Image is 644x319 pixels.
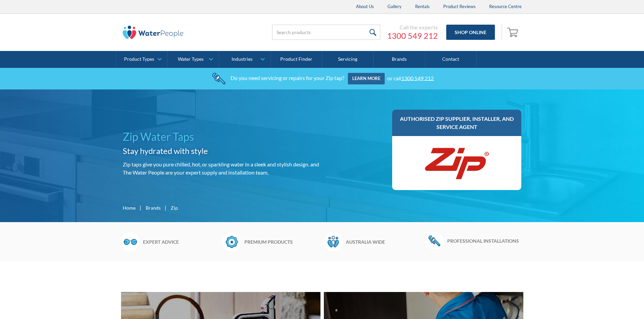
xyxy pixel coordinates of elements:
a: Servicing [322,51,374,68]
img: Zip [423,143,491,183]
h3: Authorised Zip supplier, installer, and service agent [399,115,515,131]
a: Shop Online [446,25,495,40]
a: Industries [219,51,270,68]
a: Home [123,204,136,211]
h6: Premium products [244,238,320,245]
div: Water Types [178,56,204,62]
a: 1300 549 212 [401,75,434,81]
div: or call [387,75,434,81]
a: Learn more [348,73,385,84]
a: Open empty cart [505,24,522,41]
img: Badge [222,232,241,251]
img: The Water People [123,26,184,39]
iframe: podium webchat widget bubble [576,285,644,319]
h1: Zip Water Taps [123,129,319,145]
img: Waterpeople Symbol [324,232,342,251]
h6: Expert advice [143,238,219,245]
div: Industries [232,56,253,62]
a: Brands [146,204,161,211]
iframe: podium webchat widget prompt [529,221,644,294]
a: Product Finder [271,51,322,68]
a: Water Types [168,51,219,68]
div: | [139,204,142,212]
input: Search products [272,25,380,40]
div: Do you need servicing or repairs for your Zip tap? [231,75,344,81]
a: Brands [374,51,425,68]
div: Call the experts [387,24,438,31]
div: Product Types [124,56,154,62]
div: Zip [171,204,178,211]
img: Glasses [121,232,140,251]
img: Wrench [425,232,444,249]
h2: Stay hydrated with style [123,145,319,157]
a: Contact [425,51,477,68]
h6: Professional installations [447,237,523,244]
a: 1300 549 212 [387,31,438,41]
a: Product Types [116,51,167,68]
h6: Australia wide [346,238,422,245]
p: Zip taps give you pure chilled, hot, or sparkling water in a sleek and stylish design. and The Wa... [123,160,319,177]
img: shopping cart [507,27,520,37]
div: | [164,204,167,212]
